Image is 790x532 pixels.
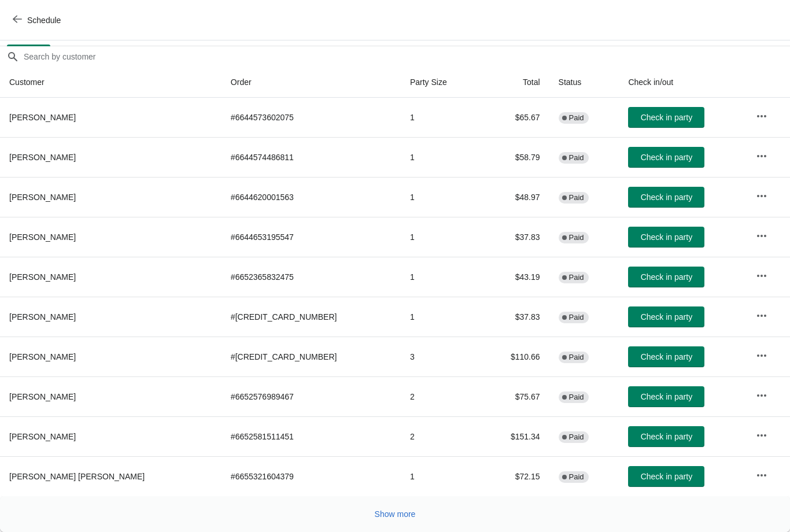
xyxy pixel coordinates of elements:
span: Paid [569,153,584,162]
td: $110.66 [481,337,549,376]
span: Paid [569,313,584,322]
span: Check in party [641,193,692,202]
button: Check in party [628,386,704,407]
td: 2 [401,416,481,456]
th: Total [481,67,549,98]
td: # [CREDIT_CARD_NUMBER] [222,297,401,337]
span: [PERSON_NAME] [9,232,76,242]
span: Paid [569,353,584,362]
span: [PERSON_NAME] [9,153,76,162]
td: $151.34 [481,416,549,456]
span: Paid [569,113,584,123]
td: # 6655321604379 [222,456,401,496]
span: [PERSON_NAME] [9,432,76,441]
td: 1 [401,456,481,496]
td: # 6652576989467 [222,376,401,416]
td: $43.19 [481,257,549,297]
td: 1 [401,297,481,337]
span: Check in party [641,232,692,242]
span: [PERSON_NAME] [9,312,76,322]
th: Party Size [401,67,481,98]
td: # 6644653195547 [222,217,401,257]
button: Check in party [628,227,704,247]
button: Check in party [628,187,704,208]
button: Check in party [628,306,704,327]
td: $48.97 [481,177,549,217]
span: Paid [569,233,584,242]
td: 1 [401,137,481,177]
td: $65.67 [481,98,549,137]
th: Order [222,67,401,98]
span: Check in party [641,392,692,401]
button: Show more [370,504,420,524]
td: # 6652581511451 [222,416,401,456]
td: 1 [401,177,481,217]
button: Check in party [628,426,704,447]
span: [PERSON_NAME] [9,113,76,122]
span: Paid [569,393,584,402]
span: Paid [569,273,584,282]
span: Check in party [641,272,692,282]
span: [PERSON_NAME] [9,193,76,202]
td: $37.83 [481,297,549,337]
button: Check in party [628,346,704,367]
span: Show more [375,509,416,519]
button: Check in party [628,107,704,128]
td: # 6644620001563 [222,177,401,217]
td: 2 [401,376,481,416]
td: $58.79 [481,137,549,177]
span: Check in party [641,352,692,361]
span: Paid [569,193,584,202]
td: 1 [401,217,481,257]
th: Status [549,67,619,98]
button: Check in party [628,466,704,487]
span: [PERSON_NAME] [9,352,76,361]
span: Paid [569,433,584,442]
span: Check in party [641,113,692,122]
button: Check in party [628,267,704,287]
button: Check in party [628,147,704,168]
span: [PERSON_NAME] [9,392,76,401]
td: # 6652365832475 [222,257,401,297]
input: Search by customer [23,46,790,67]
button: Schedule [6,10,70,31]
span: [PERSON_NAME] [PERSON_NAME] [9,472,145,481]
span: Check in party [641,432,692,441]
td: 1 [401,257,481,297]
td: $72.15 [481,456,549,496]
span: Paid [569,472,584,482]
th: Check in/out [619,67,747,98]
td: 3 [401,337,481,376]
span: Schedule [27,16,61,25]
span: [PERSON_NAME] [9,272,76,282]
span: Check in party [641,472,692,481]
td: $37.83 [481,217,549,257]
td: # 6644573602075 [222,98,401,137]
td: # [CREDIT_CARD_NUMBER] [222,337,401,376]
span: Check in party [641,153,692,162]
span: Check in party [641,312,692,322]
td: 1 [401,98,481,137]
td: $75.67 [481,376,549,416]
td: # 6644574486811 [222,137,401,177]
